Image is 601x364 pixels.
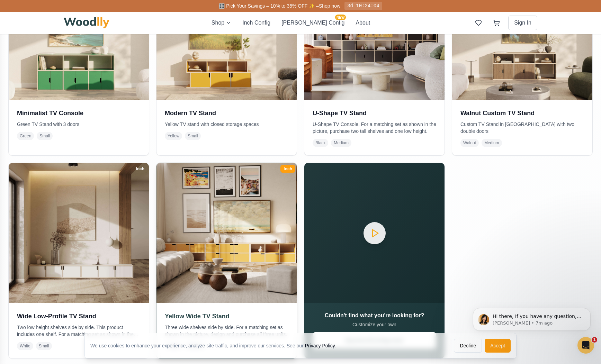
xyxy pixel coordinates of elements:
button: About [356,19,370,27]
span: Black [313,139,328,147]
button: Inch Config [242,19,270,27]
h3: Yellow Wide TV Stand [165,311,288,321]
h3: Wide Low-Profile TV Stand [17,311,141,321]
h3: Couldn't find what you're looking for? [313,311,436,320]
img: Woodlly [64,17,109,28]
p: Custom TV Stand in [GEOGRAPHIC_DATA] with two double doors [460,121,584,135]
p: U-Shape TV Console. For a matching set as shown in the picture, purchase two tall shelves and one... [313,121,436,135]
div: Inch [280,165,295,173]
button: Decline [454,339,482,353]
div: Inch [133,165,147,173]
span: NEW [335,15,346,20]
span: 🎛️ Pick Your Savings – 10% to 35% OFF ✨ – [219,3,319,9]
p: Customize your own [313,321,436,328]
h3: Walnut Custom TV Stand [460,108,584,118]
button: Sign In [508,16,537,30]
p: Two low height shelves side by side. This product includes one shelf. For a matching set as shown... [17,324,141,338]
h3: Minimalist TV Console [17,108,141,118]
span: Medium [331,139,351,147]
span: 1 [592,337,597,343]
span: Small [37,132,53,140]
img: Wide Low-Profile TV Stand [9,163,149,303]
p: Yellow TV stand with closed storage spaces [165,121,288,128]
h3: U-Shape TV Stand [313,108,436,118]
button: Accept [485,339,511,353]
button: Shop [212,19,231,27]
div: 3d 10:24:04 [344,2,382,10]
button: OpenInchConfigurator [313,332,436,349]
span: Small [185,132,201,140]
span: Green [17,132,34,140]
p: Three wide shelves side by side. For a matching set as shown in the picture, design and purchase ... [165,324,288,338]
span: Walnut [460,139,479,147]
a: Shop now [319,3,340,9]
img: Yellow Wide TV Stand [153,160,300,307]
iframe: Intercom live chat [577,337,594,354]
h3: Modern TV Stand [165,108,288,118]
iframe: Intercom notifications message [463,293,601,345]
button: [PERSON_NAME] ConfigNEW [281,19,344,27]
div: We use cookies to enhance your experience, analyze site traffic, and improve our services. See our . [90,342,342,349]
span: Yellow [165,132,182,140]
a: Privacy Policy [305,343,335,348]
span: Medium [482,139,502,147]
p: Green TV Stand with 3 doors [17,121,141,128]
